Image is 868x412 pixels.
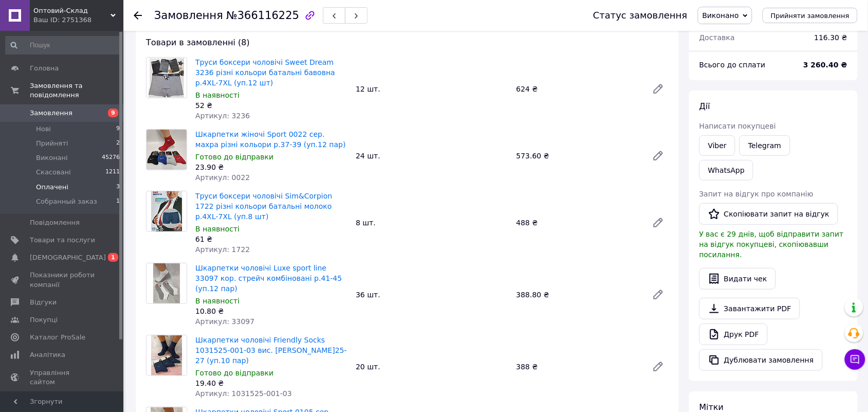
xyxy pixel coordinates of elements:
[593,10,688,21] div: Статус замовлення
[352,149,512,163] div: 24 шт.
[195,58,335,87] a: Труси боксери чоловічі Sweet Dream 3236 різні кольори батальні бавовна р.4XL-7XL (уп.12 шт)
[5,36,121,55] input: Пошук
[30,315,58,325] span: Покупці
[33,6,111,15] span: Оптовий-Склад
[648,356,668,377] a: Редагувати
[195,297,240,305] span: В наявності
[352,288,512,302] div: 36 шт.
[36,168,71,177] span: Скасовані
[149,58,184,98] img: Труси боксери чоловічі Sweet Dream 3236 різні кольори батальні бавовна р.4XL-7XL (уп.12 шт)
[195,112,250,120] span: Артикул: 3236
[226,9,299,22] span: №366116225
[699,349,823,371] button: Дублювати замовлення
[105,168,120,177] span: 1211
[699,101,710,111] span: Дії
[195,378,348,388] div: 19.40 ₴
[195,225,240,233] span: В наявності
[36,153,68,163] span: Виконані
[102,153,120,163] span: 45276
[845,349,865,370] button: Чат з покупцем
[195,162,348,172] div: 23.90 ₴
[699,190,813,198] span: Запит на відгук про компанію
[195,389,292,398] span: Артикул: 1031525-001-03
[30,271,95,289] span: Показники роботи компанії
[30,236,95,245] span: Товари та послуги
[195,336,347,365] a: Шкарпетки чоловічі Friendly Socks 1031525-001-03 вис. [PERSON_NAME]25-27 (уп.10 пар)
[195,91,240,99] span: В наявності
[352,360,512,374] div: 20 шт.
[763,8,858,23] button: Прийняти замовлення
[147,130,186,170] img: Шкарпетки жіночі Sport 0022 сер. махра різні кольори р.37-39 (уп.12 пар)
[146,38,250,47] span: Товари в замовленні (8)
[512,288,644,302] div: 388.80 ₴
[108,253,118,262] span: 1
[36,183,68,192] span: Оплачені
[195,173,250,182] span: Артикул: 0022
[195,264,342,293] a: Шкарпетки чоловічі Luxe sport line 33097 кор. стрейч комбіновані р.41-45 (уп.12 пар)
[512,360,644,374] div: 388 ₴
[195,234,348,244] div: 61 ₴
[648,146,668,166] a: Редагувати
[699,230,844,259] span: У вас є 29 днів, щоб відправити запит на відгук покупцеві, скопіювавши посилання.
[116,139,120,148] span: 2
[195,153,274,161] span: Готово до відправки
[30,333,85,342] span: Каталог ProSale
[116,124,120,134] span: 9
[154,9,223,22] span: Замовлення
[699,268,776,290] button: Видати чек
[33,15,123,25] div: Ваш ID: 2751368
[116,183,120,192] span: 3
[36,139,68,148] span: Прийняті
[30,64,59,73] span: Головна
[134,10,142,21] div: Повернутися назад
[808,26,854,49] div: 116.30 ₴
[512,216,644,230] div: 488 ₴
[699,402,724,412] span: Мітки
[803,61,847,69] b: 3 260.40 ₴
[699,135,735,156] a: Viber
[30,253,106,262] span: [DEMOGRAPHIC_DATA]
[195,192,332,221] a: Труси боксери чоловічі Sim&Corpion 1722 різні кольори батальні молоко р.4XL-7XL (уп.8 шт)
[151,191,182,231] img: Труси боксери чоловічі Sim&Corpion 1722 різні кольори батальні молоко р.4XL-7XL (уп.8 шт)
[195,245,250,254] span: Артикул: 1722
[648,79,668,99] a: Редагувати
[702,11,739,20] span: Виконано
[30,298,57,307] span: Відгуки
[771,12,849,20] span: Прийняти замовлення
[30,368,95,387] span: Управління сайтом
[352,216,512,230] div: 8 шт.
[648,212,668,233] a: Редагувати
[699,160,753,181] a: WhatsApp
[699,298,800,319] a: Завантажити PDF
[699,33,735,42] span: Доставка
[352,82,512,96] div: 12 шт.
[195,369,274,377] span: Готово до відправки
[195,306,348,316] div: 10.80 ₴
[512,82,644,96] div: 624 ₴
[30,109,73,118] span: Замовлення
[30,350,65,360] span: Аналітика
[195,100,348,111] div: 52 ₴
[699,122,776,130] span: Написати покупцеві
[36,197,97,206] span: Собранный заказ
[36,124,51,134] span: Нові
[195,317,255,326] span: Артикул: 33097
[512,149,644,163] div: 573.60 ₴
[648,284,668,305] a: Редагувати
[151,335,182,375] img: Шкарпетки чоловічі Friendly Socks 1031525-001-03 вис. махра джинс р.25-27 (уп.10 пар)
[153,263,180,303] img: Шкарпетки чоловічі Luxe sport line 33097 кор. стрейч комбіновані р.41-45 (уп.12 пар)
[108,109,118,117] span: 9
[699,324,768,345] a: Друк PDF
[30,218,80,227] span: Повідомлення
[699,61,766,69] span: Всього до сплати
[739,135,790,156] a: Telegram
[699,203,838,225] button: Скопіювати запит на відгук
[30,81,123,100] span: Замовлення та повідомлення
[116,197,120,206] span: 1
[195,130,346,149] a: Шкарпетки жіночі Sport 0022 сер. махра різні кольори р.37-39 (уп.12 пар)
